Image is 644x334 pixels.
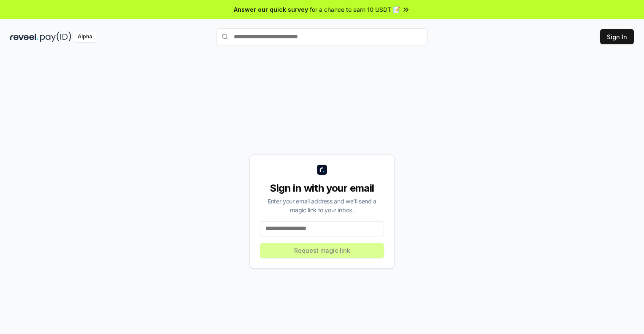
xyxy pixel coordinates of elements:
[40,32,71,42] img: pay_id
[317,165,327,175] img: logo_small
[10,32,38,42] img: reveel_dark
[310,5,400,14] span: for a chance to earn 10 USDT 📝
[234,5,308,14] span: Answer our quick survey
[600,29,634,44] button: Sign In
[260,197,384,214] div: Enter your email address and we’ll send a magic link to your inbox.
[73,32,97,42] div: Alpha
[260,182,384,195] div: Sign in with your email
